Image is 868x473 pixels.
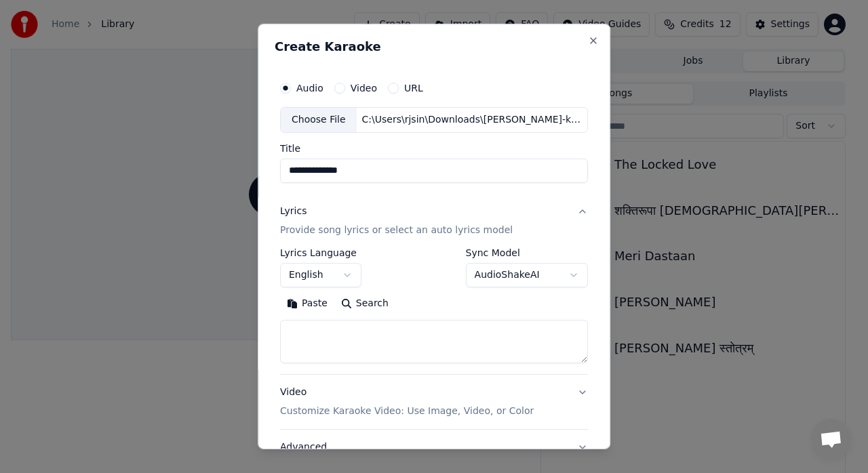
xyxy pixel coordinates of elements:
[275,41,593,53] h2: Create Karaoke
[281,108,357,132] div: Choose File
[280,248,361,258] label: Lyrics Language
[280,205,307,218] div: Lyrics
[280,224,513,237] p: Provide song lyrics or select an auto lyrics model
[466,248,588,258] label: Sync Model
[280,293,334,314] button: Paste
[280,248,588,374] div: LyricsProvide song lyrics or select an auto lyrics model
[280,375,588,429] button: VideoCustomize Karaoke Video: Use Image, Video, or Color
[280,430,588,465] button: Advanced
[280,386,534,418] div: Video
[280,405,534,418] p: Customize Karaoke Video: Use Image, Video, or Color
[280,194,588,248] button: LyricsProvide song lyrics or select an auto lyrics model
[296,83,323,93] label: Audio
[334,293,395,314] button: Search
[280,144,588,153] label: Title
[351,83,377,93] label: Video
[404,83,423,93] label: URL
[357,113,587,127] div: C:\Users\rjsin\Downloads\[PERSON_NAME]-ka-safar--dosti-v1.mp3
